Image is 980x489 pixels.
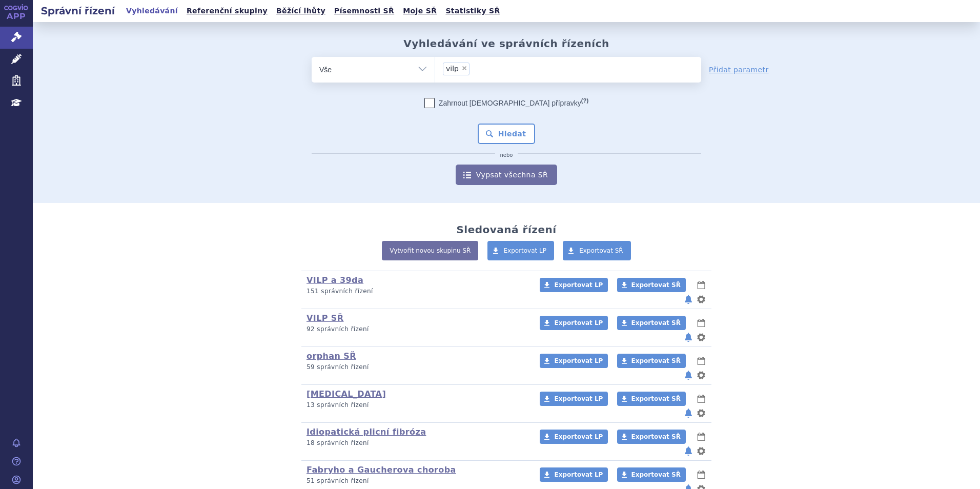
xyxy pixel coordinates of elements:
i: nebo [495,152,518,158]
a: [MEDICAL_DATA] [307,389,386,399]
a: Exportovat LP [540,316,608,330]
p: 13 správních řízení [307,401,526,410]
a: orphan SŘ [307,351,356,361]
abbr: (?) [581,97,588,104]
p: 151 správních řízení [307,287,526,296]
span: Exportovat SŘ [631,281,681,289]
span: Exportovat LP [554,281,603,289]
button: nastavení [696,331,706,343]
button: notifikace [683,331,693,343]
a: Exportovat LP [487,241,555,260]
a: Exportovat SŘ [617,354,686,368]
span: Exportovat SŘ [631,319,681,327]
span: Exportovat SŘ [579,247,623,254]
button: notifikace [683,293,693,305]
a: Exportovat LP [540,278,608,292]
a: Exportovat SŘ [617,430,686,444]
a: Exportovat LP [540,354,608,368]
button: nastavení [696,369,706,381]
button: Hledat [478,124,536,144]
a: VILP a 39da [307,275,363,285]
button: lhůty [696,431,706,443]
a: Moje SŘ [400,4,440,18]
a: Exportovat SŘ [617,467,686,482]
span: Exportovat LP [554,395,603,402]
a: Exportovat SŘ [617,278,686,292]
span: Exportovat SŘ [631,395,681,402]
p: 18 správních řízení [307,439,526,447]
span: Exportovat LP [554,319,603,327]
h2: Správní řízení [33,4,123,18]
p: 59 správních řízení [307,363,526,372]
a: Idiopatická plicní fibróza [307,427,426,437]
a: Referenční skupiny [183,4,271,18]
a: Statistiky SŘ [442,4,503,18]
button: notifikace [683,445,693,457]
button: lhůty [696,279,706,291]
button: lhůty [696,468,706,481]
a: Vyhledávání [123,4,181,18]
span: Exportovat SŘ [631,357,681,364]
button: nastavení [696,445,706,457]
span: vilp [446,65,459,72]
a: Přidat parametr [709,65,769,75]
a: Exportovat LP [540,467,608,482]
a: Vypsat všechna SŘ [456,165,557,185]
button: lhůty [696,317,706,329]
p: 51 správních řízení [307,477,526,485]
button: nastavení [696,293,706,305]
span: × [461,65,467,71]
button: lhůty [696,355,706,367]
span: Exportovat LP [554,471,603,478]
span: Exportovat SŘ [631,471,681,478]
span: Exportovat SŘ [631,433,681,440]
a: Exportovat SŘ [617,316,686,330]
a: Exportovat LP [540,430,608,444]
h2: Vyhledávání ve správních řízeních [403,37,609,50]
a: Exportovat SŘ [563,241,631,260]
button: nastavení [696,407,706,419]
a: Exportovat SŘ [617,392,686,406]
span: Exportovat LP [554,433,603,440]
button: lhůty [696,393,706,405]
button: notifikace [683,369,693,381]
span: Exportovat LP [554,357,603,364]
label: Zahrnout [DEMOGRAPHIC_DATA] přípravky [424,98,588,108]
button: notifikace [683,407,693,419]
a: Písemnosti SŘ [331,4,397,18]
a: Běžící lhůty [273,4,329,18]
p: 92 správních řízení [307,325,526,334]
h2: Sledovaná řízení [456,223,556,236]
a: VILP SŘ [307,313,343,323]
input: vilp [473,62,500,75]
a: Vytvořit novou skupinu SŘ [382,241,478,260]
span: Exportovat LP [504,247,547,254]
a: Exportovat LP [540,392,608,406]
a: Fabryho a Gaucherova choroba [307,465,456,475]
